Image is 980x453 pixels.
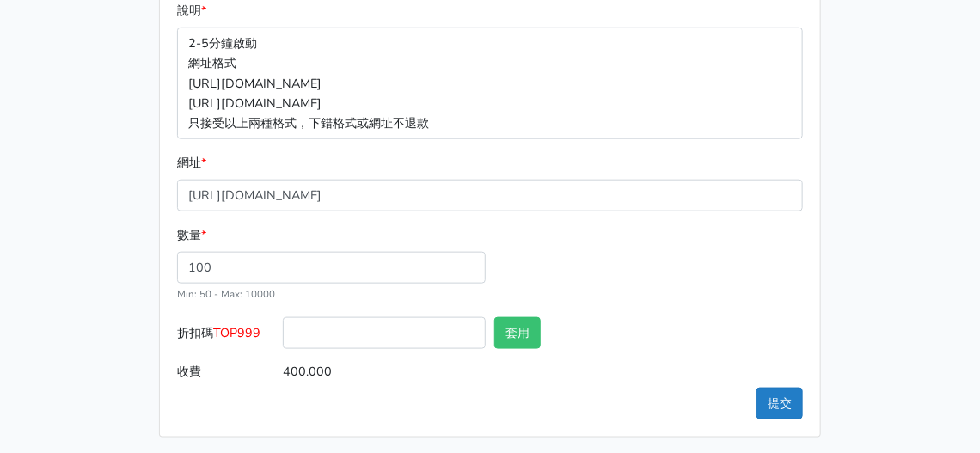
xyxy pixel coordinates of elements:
button: 提交 [756,388,803,419]
label: 收費 [173,356,279,388]
span: TOP999 [213,324,260,341]
label: 折扣碼 [173,317,279,356]
p: 2-5分鐘啟動 網址格式 [URL][DOMAIN_NAME] [URL][DOMAIN_NAME] 只接受以上兩種格式，下錯格式或網址不退款 [177,28,803,138]
label: 說明 [177,1,206,21]
small: Min: 50 - Max: 10000 [177,287,275,301]
label: 數量 [177,225,206,245]
input: 這邊填入網址 [177,180,803,211]
label: 網址 [177,153,206,173]
button: 套用 [494,317,541,349]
